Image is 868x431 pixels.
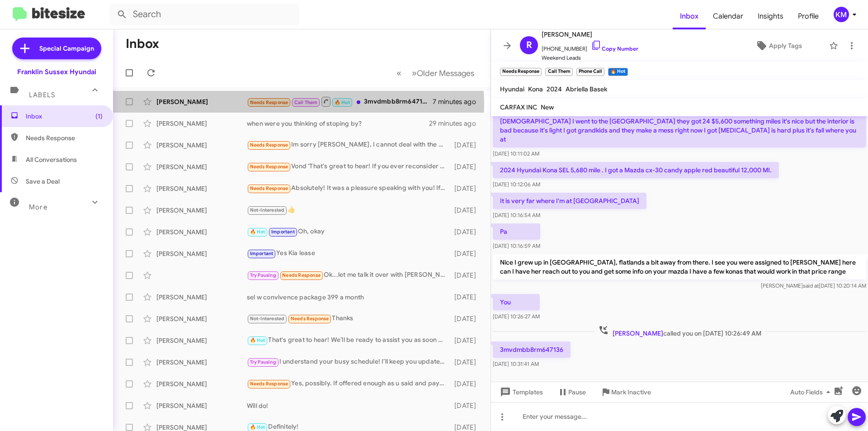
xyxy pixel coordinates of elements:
div: [DATE] [450,141,483,150]
p: Nice I grew up in [GEOGRAPHIC_DATA], flatlands a bit away from there. I see you were assigned to ... [493,254,866,279]
div: Franklin Sussex Hyundai [17,67,96,76]
button: Previous [391,64,407,82]
span: « [396,67,401,79]
small: Needs Response [500,68,542,76]
div: Yes Kia lease [247,248,450,259]
span: [PERSON_NAME] [542,29,638,40]
p: 2024 Hyundai Kona SEL 5,680 mile . I got a Mazda cx-30 candy apple red beautiful 12,000 MI. [493,162,779,178]
span: Pause [568,384,586,400]
span: Call Them [294,99,318,105]
span: said at [803,282,819,289]
a: Copy Number [591,45,638,52]
span: (1) [95,112,103,121]
div: I understand your busy schedule! I’ll keep you updated on any promotions. Whenever you’re ready t... [247,357,450,367]
div: [PERSON_NAME] [156,358,247,367]
button: Templates [491,384,550,400]
span: Auto Fields [790,384,834,400]
a: Special Campaign [12,38,101,59]
span: Inbox [26,112,103,121]
span: Needs Response [282,272,321,278]
div: [PERSON_NAME] [156,119,247,128]
div: [DATE] [450,336,483,345]
div: Yes, possibly. If offered enough as u said and payments on new vehicle are less than what we have... [247,379,450,389]
span: [DATE] 10:11:02 AM [493,150,539,157]
div: Im sorry [PERSON_NAME], I cannot deal with the car right now. I just had a sudden death in my fam... [247,140,450,150]
a: Profile [791,3,826,29]
div: Absolutely! It was a pleasure speaking with you! If all goes well my generally frugal nephew will... [247,183,450,194]
div: [DATE] [450,162,483,171]
a: Insights [750,3,791,29]
div: Thanks [247,313,450,324]
span: Save a Deal [26,177,60,186]
span: 🔥 Hot [250,424,265,430]
small: Phone Call [576,68,604,76]
span: Weekend Leads [542,53,638,62]
div: [DATE] [450,314,483,323]
p: 3mvdmbb8rm647136 [493,341,571,358]
div: [DATE] [450,184,483,193]
button: KM [826,7,858,22]
span: Needs Response [26,133,103,142]
span: Labels [29,91,55,99]
span: More [29,203,47,211]
h1: Inbox [126,37,159,51]
button: Mark Inactive [593,384,658,400]
a: Inbox [673,3,706,29]
span: [DATE] 10:31:41 AM [493,360,539,367]
div: [DATE] [450,227,483,237]
div: [PERSON_NAME] [156,206,247,215]
small: 🔥 Hot [608,68,627,76]
span: Abriella Basek [566,85,607,93]
span: [DATE] 10:16:54 AM [493,212,540,218]
div: Vond 'That's great to hear! If you ever reconsider or have any questions about your car, feel fre... [247,161,450,172]
span: [PERSON_NAME] [613,329,663,337]
span: [DATE] 10:26:27 AM [493,313,540,320]
span: Important [271,229,295,235]
div: [PERSON_NAME] [156,97,247,106]
div: [DATE] [450,249,483,258]
div: That's great to hear! We’ll be ready to assist you as soon as you arrive. Safe travels! [247,335,450,346]
span: All Conversations [26,155,77,164]
div: sel w convivence package 399 a month [247,293,450,302]
span: Special Campaign [39,44,94,53]
span: 🔥 Hot [250,229,265,235]
span: [DATE] 10:16:59 AM [493,242,540,249]
span: Try Pausing [250,359,276,365]
div: Oh, okay [247,227,450,237]
p: Pa [493,223,540,240]
p: It is very far where I'm at [GEOGRAPHIC_DATA] [493,193,646,209]
span: Not-Interested [250,316,285,322]
span: Needs Response [250,164,288,170]
div: Ok...let me talk it over with [PERSON_NAME] will get back to you. [247,270,450,280]
div: [PERSON_NAME] [156,249,247,258]
span: » [412,67,417,79]
span: New [541,103,554,111]
span: Needs Response [250,142,288,148]
div: [DATE] [450,206,483,215]
p: You [493,294,540,310]
span: Needs Response [250,99,288,105]
span: Needs Response [250,185,288,191]
span: R [526,38,532,52]
div: [PERSON_NAME] [156,162,247,171]
div: 3mvdmbb8rm647136 [247,96,433,107]
span: 🔥 Hot [250,337,265,343]
div: [PERSON_NAME] [156,336,247,345]
span: Try Pausing [250,272,276,278]
div: [PERSON_NAME] [156,401,247,410]
a: Calendar [706,3,750,29]
span: [PERSON_NAME] [DATE] 10:20:14 AM [761,282,866,289]
span: Older Messages [417,68,474,78]
small: Call Them [545,68,572,76]
span: Needs Response [250,381,288,387]
div: [DATE] [450,271,483,280]
button: Next [406,64,480,82]
span: called you on [DATE] 10:26:49 AM [594,325,765,338]
span: Not-Interested [250,207,285,213]
span: Apply Tags [769,38,802,54]
input: Search [109,4,299,25]
span: Hyundai [500,85,524,93]
div: [PERSON_NAME] [156,379,247,388]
